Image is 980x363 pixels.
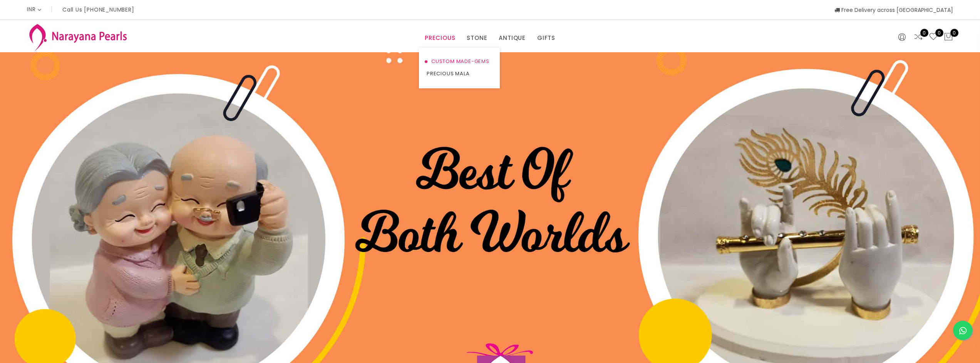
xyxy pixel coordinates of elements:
a: 0 [914,32,923,42]
a: GIFTS [537,32,555,44]
a: 0 [929,32,938,42]
a: PRECIOUS [425,32,455,44]
span: 0 [920,29,928,37]
p: Call Us [PHONE_NUMBER] [62,7,134,12]
span: Free Delivery across [GEOGRAPHIC_DATA] [834,6,953,14]
a: ANTIQUE [499,32,526,44]
span: 0 [950,29,958,37]
a: PRECIOUS MALA [427,68,492,80]
span: 0 [935,29,943,37]
a: CUSTOM MADE-GEMS [427,55,492,68]
button: 0 [944,32,953,42]
a: STONE [467,32,487,44]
